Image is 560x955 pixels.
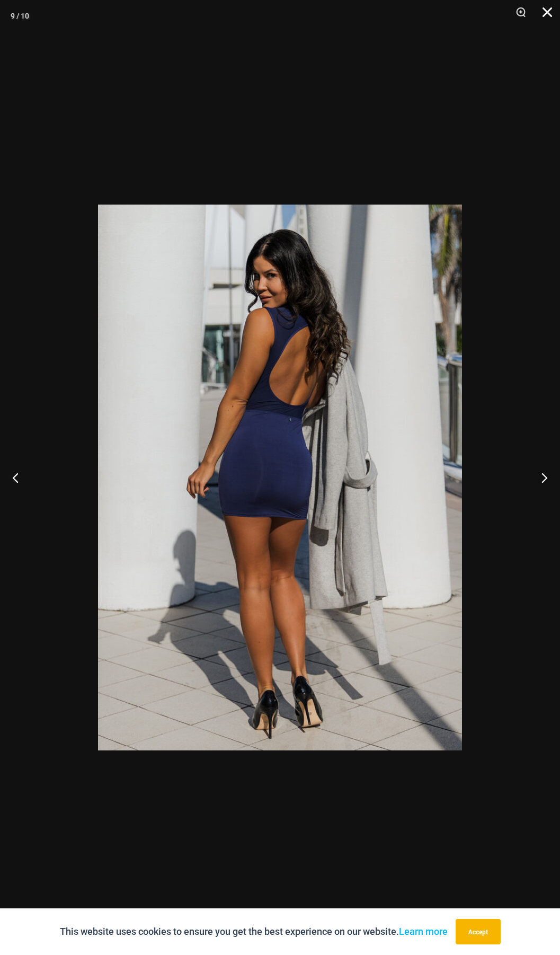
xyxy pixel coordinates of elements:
div: 9 / 10 [11,8,29,24]
img: Desire Me Navy 5192 Dress 03 [98,205,462,750]
p: This website uses cookies to ensure you get the best experience on our website. [60,924,448,940]
a: Learn more [399,926,448,937]
button: Next [520,451,560,504]
button: Accept [456,919,501,944]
